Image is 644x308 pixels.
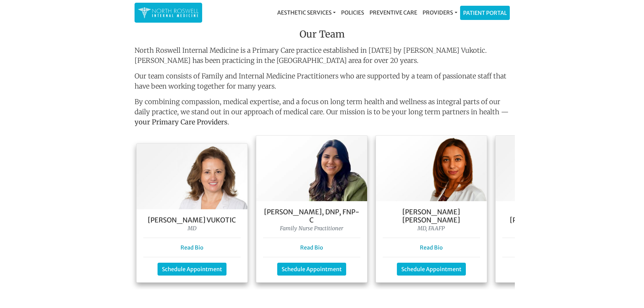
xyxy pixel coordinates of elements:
[135,97,510,130] p: By combining compassion, medical expertise, and a focus on long term health and wellness as integ...
[397,263,466,276] a: Schedule Appointment
[188,225,196,232] i: MD
[502,208,600,224] h5: [PERSON_NAME] [PERSON_NAME], FNP-C
[135,29,510,43] h3: Our Team
[158,263,226,276] a: Schedule Appointment
[367,6,420,19] a: Preventive Care
[420,6,460,19] a: Providers
[137,144,247,209] img: Dr. Goga Vukotis
[135,71,510,91] p: Our team consists of Family and Internal Medicine Practitioners who are supported by a team of pa...
[460,6,509,20] a: Patient Portal
[181,244,204,251] a: Read Bio
[135,45,510,66] p: North Roswell Internal Medicine is a Primary Care practice established in [DATE] by [PERSON_NAME]...
[420,244,443,251] a: Read Bio
[383,208,480,224] h5: [PERSON_NAME] [PERSON_NAME]
[277,263,346,276] a: Schedule Appointment
[338,6,367,19] a: Policies
[496,136,606,201] img: Keela Weeks Leger, FNP-C
[418,225,445,232] i: MD, FAAFP
[263,208,360,224] h5: [PERSON_NAME], DNP, FNP- C
[280,225,343,232] i: Family Nurse Practitioner
[275,6,338,19] a: Aesthetic Services
[143,216,241,224] h5: [PERSON_NAME] Vukotic
[300,244,323,251] a: Read Bio
[138,6,199,19] img: North Roswell Internal Medicine
[135,118,228,126] strong: your Primary Care Providers
[376,136,487,201] img: Dr. Farah Mubarak Ali MD, FAAFP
